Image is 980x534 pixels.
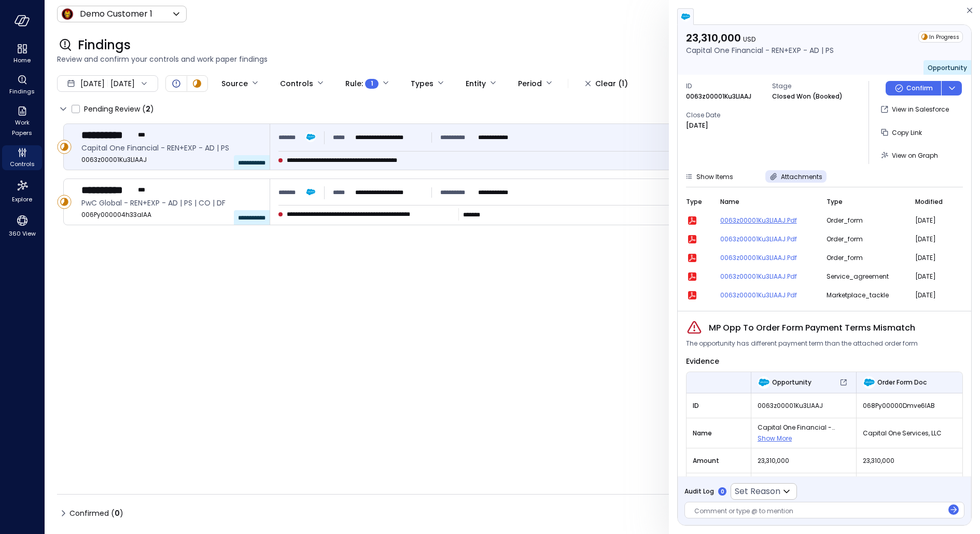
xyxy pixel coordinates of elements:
[686,81,764,91] span: ID
[720,271,814,282] a: 0063z00001Ku3LlAAJ.pdf
[2,42,42,66] div: Home
[863,428,956,439] span: Capital One Services, LLC
[686,45,834,56] p: Capital One Financial - REN+EXP - AD | PS
[877,124,926,141] button: Copy Link
[170,77,183,90] div: Open
[115,508,120,518] span: 0
[2,212,42,240] div: 360 View
[915,271,950,282] span: [DATE]
[686,197,702,207] span: Type
[681,170,737,183] button: Show Items
[6,117,38,138] span: Work Papers
[720,253,814,263] a: 0063z00001Ku3LlAAJ.pdf
[877,146,942,164] button: View on Graph
[915,215,950,226] span: [DATE]
[765,170,827,183] button: Attachments
[111,508,123,519] div: ( )
[518,75,542,92] div: Period
[758,456,850,466] span: 23,310,000
[2,145,42,170] div: Controls
[863,456,956,466] span: 23,310,000
[280,75,313,92] div: Controls
[758,376,770,389] img: Opportunity
[906,83,933,93] p: Confirm
[12,194,32,204] span: Explore
[827,271,903,282] span: service_agreement
[693,428,745,439] span: Name
[345,75,379,92] div: Rule :
[81,142,261,154] span: Capital One Financial - REN+EXP - AD | PS
[696,172,733,181] span: Show Items
[84,101,154,117] span: Pending Review
[892,104,949,115] p: View in Salesforce
[146,104,150,114] span: 2
[80,78,105,89] span: [DATE]
[928,63,967,72] span: Opportunity
[81,210,261,220] span: 006Py000004h33aIAA
[595,77,628,90] div: Clear (1)
[2,176,42,206] div: Explore
[686,356,719,366] span: Evidence
[720,290,814,300] a: 0063z00001Ku3LlAAJ.pdf
[915,253,950,263] span: [DATE]
[577,75,636,92] button: Clear (1)
[886,81,962,95] div: Button group with a nested menu
[191,77,203,90] div: In Progress
[941,81,962,95] button: dropdown-icon-button
[720,197,739,207] span: Name
[827,197,843,207] span: Type
[69,505,123,522] span: Confirmed
[80,8,152,20] p: Demo Customer 1
[61,8,74,20] img: Icon
[81,155,261,165] span: 0063z00001Ku3LlAAJ
[9,86,35,97] span: Findings
[466,75,486,92] div: Entity
[772,91,843,102] p: Closed Won (Booked)
[686,31,834,45] p: 23,310,000
[57,140,72,154] div: In Progress
[735,485,780,498] p: Set Reason
[686,338,918,349] span: The opportunity has different payment term than the attached order form
[915,234,950,244] span: [DATE]
[686,110,764,120] span: Close Date
[892,128,922,137] span: Copy Link
[863,401,956,411] span: 068Py00000Dmve6IAB
[2,104,42,139] div: Work Papers
[758,422,850,433] span: Capital One Financial - REN+EXP - AD | PS
[9,228,36,239] span: 360 View
[915,197,943,207] span: Modified
[721,488,724,496] p: 0
[772,81,850,91] span: Stage
[886,81,941,95] button: Confirm
[827,215,903,226] span: order_form
[781,172,822,181] span: Attachments
[877,101,953,118] button: View in Salesforce
[57,53,968,65] span: Review and confirm your controls and work paper findings
[684,486,714,497] span: Audit Log
[693,401,745,411] span: ID
[686,120,708,131] p: [DATE]
[78,37,131,53] span: Findings
[693,456,745,466] span: Amount
[680,11,691,22] img: salesforce
[686,91,751,102] p: 0063z00001Ku3LlAAJ
[918,31,963,43] div: In Progress
[142,103,154,115] div: ( )
[720,234,814,244] a: 0063z00001Ku3LlAAJ.pdf
[863,376,875,389] img: Order Form Doc
[772,377,811,388] span: Opportunity
[2,73,42,98] div: Findings
[81,197,261,209] span: PwC Global - REN+EXP - AD | PS | CO | DF
[57,195,72,209] div: In Progress
[411,75,433,92] div: Types
[709,322,915,334] span: MP Opp To Order Form Payment Terms Mismatch
[221,75,248,92] div: Source
[10,159,35,169] span: Controls
[13,55,31,65] span: Home
[758,434,792,443] span: Show More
